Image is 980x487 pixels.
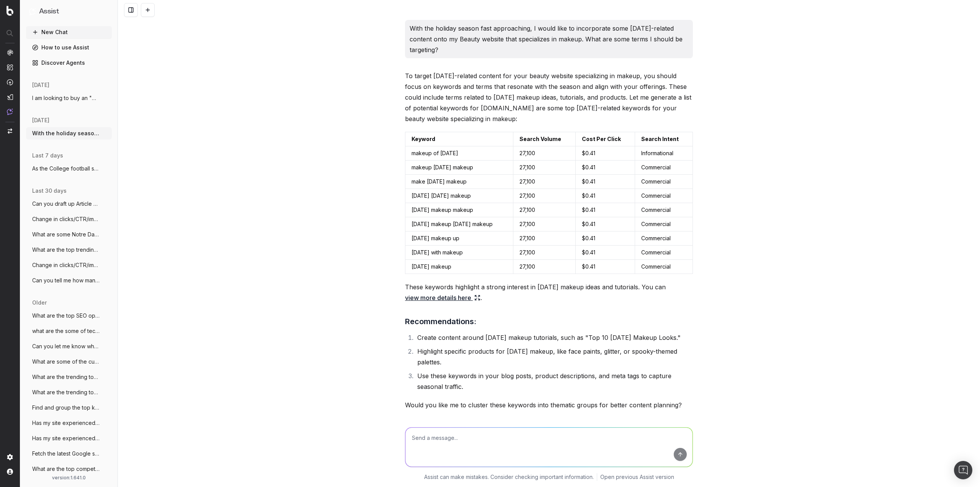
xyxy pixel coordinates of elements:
[8,128,12,134] img: Switch project
[954,461,972,479] div: Open Intercom Messenger
[26,356,112,368] button: What are some of the current seasonal tr
[576,132,635,146] td: Cost Per Click
[635,175,693,189] td: Commercial
[26,386,112,398] button: What are the trending topics around notr
[26,244,112,256] button: What are the top trending topics for Not
[32,435,100,442] span: Has my site experienced a performance dr
[635,161,693,175] td: Commercial
[32,231,100,238] span: What are some Notre Dame schedule terms
[513,260,575,274] td: 27,100
[32,450,100,457] span: Fetch the latest Google search results f
[405,217,513,231] td: [DATE] makeup [DATE] makeup
[32,165,100,172] span: As the College football season kicks off
[635,231,693,246] td: Commercial
[513,231,575,246] td: 27,100
[32,200,100,208] span: Can you draft up Article Schema for this
[513,146,575,161] td: 27,100
[513,217,575,231] td: 27,100
[405,400,693,410] p: Would you like me to cluster these keywords into thematic groups for better content planning?
[405,292,480,303] a: view more details here
[26,41,112,54] a: How to use Assist
[415,332,693,343] li: Create content around [DATE] makeup tutorials, such as "Top 10 [DATE] Makeup Looks."
[405,161,513,175] td: makeup [DATE] makeup
[576,246,635,260] td: $0.41
[26,26,112,38] button: New Chat
[32,404,100,412] span: Find and group the top keywords for Notr
[32,94,100,102] span: I am looking to buy an "HonorWall Board"
[32,277,100,284] span: Can you tell me how many URLs on my site
[576,260,635,274] td: $0.41
[32,299,47,307] span: older
[405,282,693,303] p: These keywords highlight a strong interest in [DATE] makeup ideas and tutorials. You can .
[405,146,513,161] td: makeup of [DATE]
[405,175,513,189] td: make [DATE] makeup
[405,315,693,328] h3: Recommendations:
[576,146,635,161] td: $0.41
[7,469,13,475] img: My account
[7,6,13,16] img: Botify logo
[26,162,112,175] button: As the College football season kicks off
[635,132,693,146] td: Search Intent
[26,213,112,225] button: Change in clicks/CTR/impressions over la
[415,371,693,392] li: Use these keywords in your blog posts, product descriptions, and meta tags to capture seasonal tr...
[26,57,112,69] a: Discover Agents
[26,340,112,353] button: Can you let me know where my slowest ren
[513,132,575,146] td: Search Volume
[405,132,513,146] td: Keyword
[405,231,513,246] td: [DATE] makeup up
[7,454,13,460] img: Setting
[32,419,100,427] span: Has my site experienced a performance dr
[32,116,49,124] span: [DATE]
[635,246,693,260] td: Commercial
[29,8,36,15] img: Assist
[26,259,112,271] button: Change in clicks/CTR/impressions over la
[26,448,112,460] button: Fetch the latest Google search results f
[7,64,13,71] img: Intelligence
[26,198,112,210] button: Can you draft up Article Schema for this
[576,217,635,231] td: $0.41
[26,310,112,322] button: What are the top SEO opportunities on my
[513,161,575,175] td: 27,100
[32,327,100,335] span: what are the some of technical SEO issue
[32,246,100,254] span: What are the top trending topics for Not
[600,473,674,481] a: Open previous Assist version
[405,189,513,203] td: [DATE] [DATE] makeup
[415,346,693,367] li: Highlight specific products for [DATE] makeup, like face paints, glitter, or spooky-themed palettes.
[405,203,513,217] td: [DATE] makeup makeup
[26,127,112,139] button: With the holiday season fast approaching
[32,130,100,137] span: With the holiday season fast approaching
[26,463,112,475] button: What are the top competitors ranking for
[32,343,100,350] span: Can you let me know where my slowest ren
[26,228,112,241] button: What are some Notre Dame schedule terms
[32,389,100,396] span: What are the trending topics around notr
[7,79,13,85] img: Activation
[26,274,112,287] button: Can you tell me how many URLs on my site
[513,175,575,189] td: 27,100
[32,187,67,195] span: last 30 days
[635,146,693,161] td: Informational
[7,49,13,56] img: Analytics
[7,108,13,115] img: Assist
[32,215,100,223] span: Change in clicks/CTR/impressions over la
[7,94,13,100] img: Studio
[513,203,575,217] td: 27,100
[26,432,112,444] button: Has my site experienced a performance dr
[29,6,109,17] button: Assist
[410,23,688,55] p: With the holiday season fast approaching, I would like to incorporate some [DATE]-related content...
[576,161,635,175] td: $0.41
[29,475,109,481] div: version: 1.641.0
[635,217,693,231] td: Commercial
[513,246,575,260] td: 27,100
[635,189,693,203] td: Commercial
[26,417,112,429] button: Has my site experienced a performance dr
[405,260,513,274] td: [DATE] makeup
[576,231,635,246] td: $0.41
[26,371,112,383] button: What are the trending topics around notr
[26,402,112,414] button: Find and group the top keywords for Notr
[635,260,693,274] td: Commercial
[513,189,575,203] td: 27,100
[576,175,635,189] td: $0.41
[405,71,693,124] p: To target [DATE]-related content for your beauty website specializing in makeup, you should focus...
[32,312,100,320] span: What are the top SEO opportunities on my
[635,203,693,217] td: Commercial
